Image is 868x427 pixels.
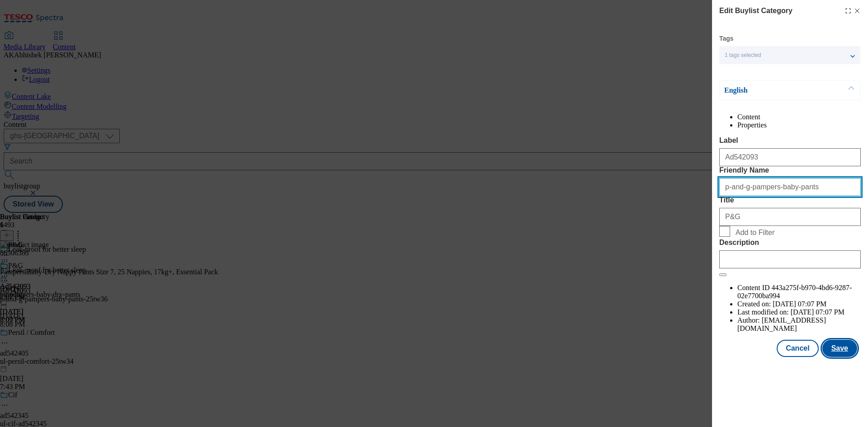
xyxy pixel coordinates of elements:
[737,300,861,308] li: Created on:
[737,284,861,300] li: Content ID
[737,308,861,316] li: Last modified on:
[773,300,826,308] span: [DATE] 07:07 PM
[719,166,861,174] label: Friendly Name
[719,196,861,204] label: Title
[822,340,857,357] button: Save
[719,136,861,145] label: Label
[737,316,826,332] span: [EMAIL_ADDRESS][DOMAIN_NAME]
[737,113,861,121] li: Content
[777,340,818,357] button: Cancel
[719,239,861,247] label: Description
[791,308,844,316] span: [DATE] 07:07 PM
[737,284,852,300] span: 443a275f-b970-4bd6-9287-02e7700ba994
[719,5,793,16] h4: Edit Buylist Category
[719,148,861,166] input: Enter Label
[719,250,861,268] input: Enter Description
[719,208,861,226] input: Enter Title
[719,46,860,64] button: 1 tags selected
[737,316,861,333] li: Author:
[725,52,761,59] span: 1 tags selected
[719,178,861,196] input: Enter Friendly Name
[719,36,734,41] label: Tags
[724,86,819,95] p: English
[736,229,774,237] span: Add to Filter
[737,121,861,129] li: Properties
